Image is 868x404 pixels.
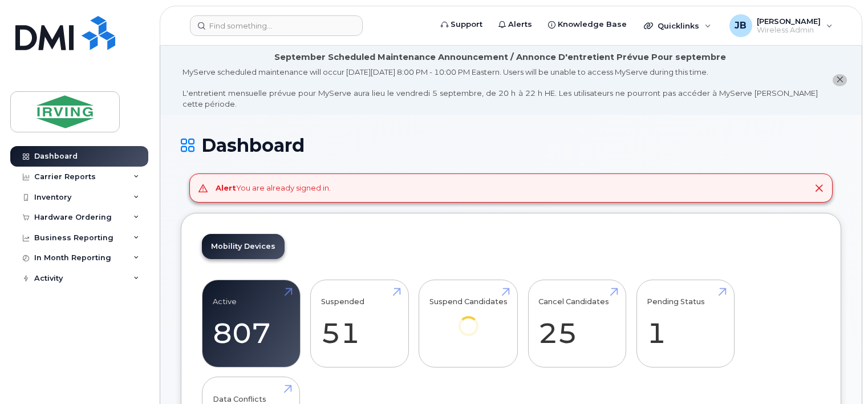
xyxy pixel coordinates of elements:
button: close notification [833,74,847,86]
h1: Dashboard [181,135,841,155]
div: September Scheduled Maintenance Announcement / Annonce D'entretient Prévue Pour septembre [274,51,726,63]
a: Suspended 51 [321,286,398,361]
div: MyServe scheduled maintenance will occur [DATE][DATE] 8:00 PM - 10:00 PM Eastern. Users will be u... [182,67,818,109]
a: Suspend Candidates [429,286,508,352]
div: You are already signed in. [216,183,331,193]
a: Mobility Devices [202,234,285,259]
a: Cancel Candidates 25 [538,286,615,361]
a: Active 807 [213,286,290,361]
a: Pending Status 1 [647,286,724,361]
strong: Alert [216,183,236,192]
